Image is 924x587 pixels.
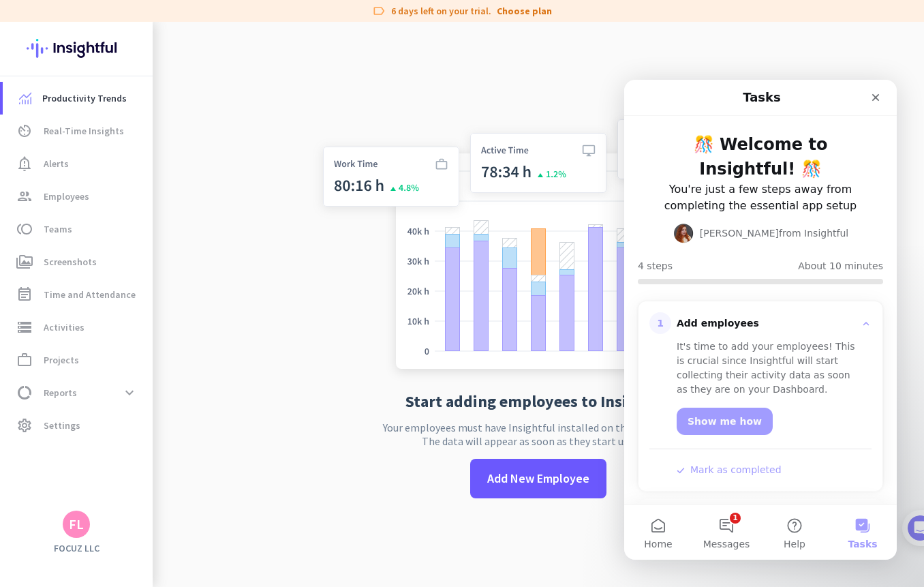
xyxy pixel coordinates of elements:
[3,245,153,278] a: perm_mediaScreenshots
[3,213,153,245] a: tollTeams
[44,155,69,172] span: Alerts
[3,82,153,115] a: menu-itemProductivity Trends
[16,286,33,303] i: event_note
[3,147,153,180] a: notification_importantAlerts
[16,221,33,237] i: toll
[3,344,153,376] a: work_outlineProjects
[624,80,897,560] iframe: Intercom live chat
[16,352,33,368] i: work_outline
[44,417,80,434] span: Settings
[372,4,386,18] i: label
[16,155,33,172] i: notification_important
[44,319,84,335] span: Activities
[16,417,33,434] i: settings
[313,111,764,382] img: no-search-results
[3,180,153,213] a: groupEmployees
[487,470,589,487] span: Add New Employee
[27,22,126,75] img: Insightful logo
[69,517,84,531] div: FL
[44,254,97,270] span: Screenshots
[44,286,136,303] span: Time and Attendance
[16,254,33,270] i: perm_media
[3,278,153,311] a: event_noteTime and Attendance
[44,352,79,368] span: Projects
[16,319,33,335] i: storage
[44,385,77,401] span: Reports
[405,393,672,410] h2: Start adding employees to Insightful
[19,92,31,104] img: menu-item
[16,188,33,205] i: group
[383,421,694,448] p: Your employees must have Insightful installed on their computers. The data will appear as soon as...
[470,459,606,498] button: Add New Employee
[44,188,89,205] span: Employees
[3,409,153,442] a: settingsSettings
[16,385,33,401] i: data_usage
[16,123,33,139] i: av_timer
[497,4,552,18] a: Choose plan
[117,380,142,405] button: expand_more
[42,90,127,106] span: Productivity Trends
[3,115,153,147] a: av_timerReal-Time Insights
[3,311,153,344] a: storageActivities
[44,221,72,237] span: Teams
[3,376,153,409] a: data_usageReportsexpand_more
[44,123,124,139] span: Real-Time Insights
